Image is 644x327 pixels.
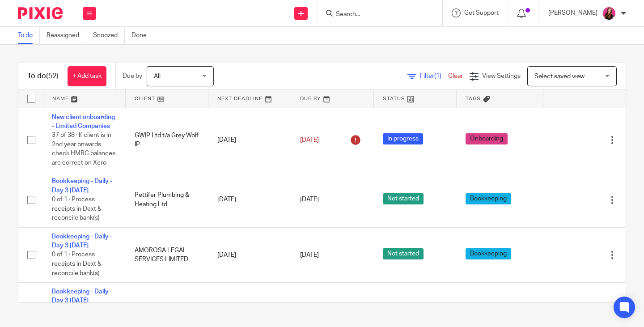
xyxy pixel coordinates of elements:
span: Get Support [464,10,499,16]
td: AMOROSA LEGAL SERVICES LIMITED [126,227,208,282]
span: 0 of 1 · Process receipts in Dext & reconcile bank(s) [52,252,102,276]
a: Done [131,27,153,44]
img: 21.png [602,6,616,21]
span: Onboarding [466,133,508,144]
td: Pettifer Plumbing & Heating Ltd [126,172,208,227]
span: (1) [434,73,441,79]
a: Bookkeeping - Daily - Day 3 [DATE] [52,178,112,193]
span: Not started [383,248,424,259]
a: Reassigned [47,27,86,44]
h1: To do [27,72,59,81]
a: Clear [448,73,463,79]
span: Filter [420,73,448,79]
a: Snoozed [93,27,125,44]
a: New client onboarding - Limited Companies [52,114,115,129]
a: To do [18,27,40,44]
span: Bookkeeping [466,248,511,259]
span: Bookkeeping [466,193,511,204]
img: Pixie [18,7,63,19]
td: GWIP Ltd t/a Grey Wolf IP [126,108,208,172]
span: 0 of 1 · Process receipts in Dext & reconcile bank(s) [52,196,102,221]
span: Select saved view [534,73,585,80]
span: 37 of 38 · If client is in 2nd year onwards check HMRC balances are correct on Xero [52,132,115,166]
span: Tags [466,96,481,101]
a: Bookkeeping - Daily - Day 3 [DATE] [52,289,112,304]
span: All [154,73,161,80]
a: + Add task [68,66,106,86]
td: [DATE] [208,172,291,227]
p: [PERSON_NAME] [548,8,597,17]
td: [DATE] [208,227,291,282]
span: [DATE] [300,252,319,258]
input: Search [335,11,415,19]
span: In progress [383,133,423,144]
span: Not started [383,193,424,204]
span: (52) [46,72,59,80]
span: [DATE] [300,197,319,203]
a: Bookkeeping - Daily - Day 3 [DATE] [52,234,112,249]
span: View Settings [482,73,521,79]
td: [DATE] [208,108,291,172]
span: [DATE] [300,137,319,143]
p: Due by [123,72,142,81]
